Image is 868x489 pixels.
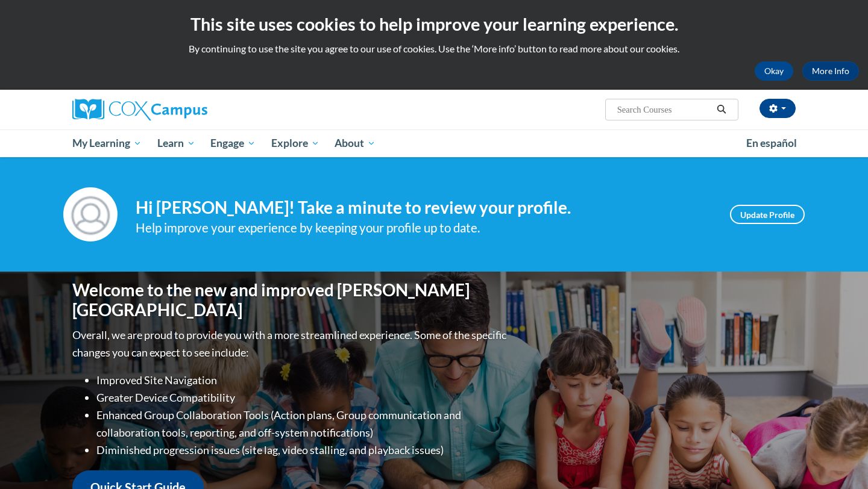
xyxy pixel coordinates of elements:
[136,198,712,218] h4: Hi [PERSON_NAME]! Take a minute to review your profile.
[72,99,207,120] img: Cox Campus
[9,42,859,55] p: By continuing to use the site you agree to our use of cookies. Use the ‘More info’ button to read...
[149,129,203,157] a: Learn
[136,218,712,238] div: Help improve your experience by keeping your profile up to date.
[335,136,376,151] span: About
[730,205,805,224] a: Update Profile
[96,406,509,441] li: Enhanced Group Collaboration Tools (Action plans, Group communication and collaboration tools, re...
[96,389,509,406] li: Greater Device Compatibility
[759,99,796,118] button: Account Settings
[96,441,509,459] li: Diminished progression issues (site lag, video stalling, and playback issues)
[616,102,712,117] input: Search Courses
[9,12,859,36] h2: This site uses cookies to help improve your learning experience.
[712,102,731,117] button: Search
[738,131,805,156] a: En español
[72,326,509,361] p: Overall, we are proud to provide you with a more streamlined experience. Some of the specific cha...
[72,280,509,320] h1: Welcome to the new and improved [PERSON_NAME][GEOGRAPHIC_DATA]
[54,129,814,157] div: Main menu
[210,136,256,151] span: Engage
[157,136,195,151] span: Learn
[820,441,858,479] iframe: Button to launch messaging window
[802,61,859,81] a: More Info
[746,137,797,149] span: En español
[327,129,384,157] a: About
[64,129,149,157] a: My Learning
[271,136,319,151] span: Explore
[96,372,509,389] li: Improved Site Navigation
[203,129,263,157] a: Engage
[263,129,327,157] a: Explore
[72,99,301,120] a: Cox Campus
[63,187,118,241] img: Profile Image
[755,61,793,81] button: Okay
[72,136,142,151] span: My Learning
